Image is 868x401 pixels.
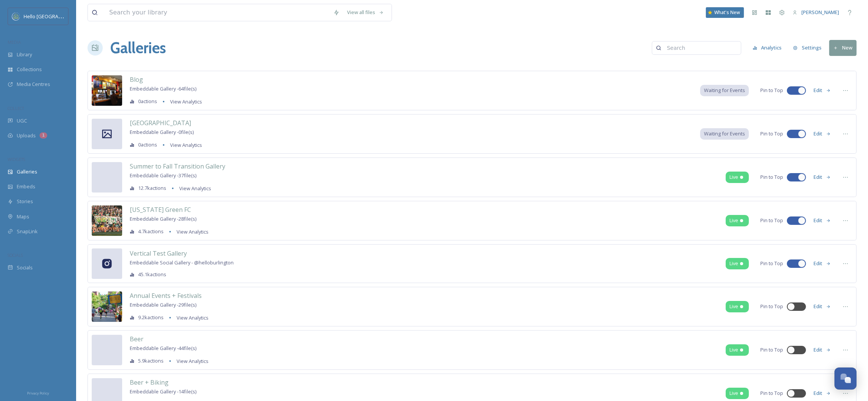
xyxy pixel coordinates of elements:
span: Waiting for Events [704,87,745,94]
span: Embeds [17,183,35,190]
button: Analytics [749,40,786,55]
span: Pin to Top [760,303,783,310]
span: SnapLink [17,228,38,235]
span: 9.2k actions [138,314,164,321]
span: 5.9k actions [138,357,164,364]
span: Live [729,217,738,224]
span: Maps [17,213,29,220]
span: Embeddable Gallery - 14 file(s) [130,388,196,395]
button: Edit [810,386,835,401]
button: Settings [789,40,825,55]
span: Embeddable Gallery - 29 file(s) [130,301,196,308]
span: MEDIA [8,39,21,45]
span: [US_STATE] Green FC [130,205,191,214]
button: New [829,40,857,56]
span: Socials [17,264,33,271]
span: Hello [GEOGRAPHIC_DATA] [24,13,85,20]
span: UGC [17,117,27,124]
span: [PERSON_NAME] [801,9,839,16]
img: 50376fc6-d3d9-4ef2-9d55-0798e182d988.jpg [92,75,122,106]
span: Pin to Top [760,217,783,224]
a: View Analytics [173,356,209,366]
a: [PERSON_NAME] [789,5,843,20]
button: Edit [810,126,835,141]
button: Edit [810,170,835,185]
a: Galleries [110,37,166,59]
span: Privacy Policy [27,391,49,396]
span: View Analytics [170,98,202,105]
img: 79015d3c-d7df-410f-b510-e496996b78a1.jpg [92,205,122,236]
span: Waiting for Events [704,130,745,137]
span: Galleries [17,168,37,175]
span: View Analytics [177,228,209,235]
span: Live [729,390,738,397]
span: Live [729,303,738,310]
a: View Analytics [175,184,211,193]
a: What's New [706,7,744,18]
span: Live [729,260,738,267]
img: 0d2e6264-b91f-4649-9552-e7ab5f57849f.jpg [92,291,122,322]
span: Uploads [17,132,36,139]
input: Search your library [105,4,330,21]
a: View Analytics [166,97,202,106]
span: SOCIALS [8,252,23,258]
a: Privacy Policy [27,388,49,397]
span: 0 actions [138,98,157,105]
span: Pin to Top [760,346,783,353]
a: Analytics [749,40,790,55]
span: Embeddable Gallery - 44 file(s) [130,345,196,352]
a: View all files [343,5,388,20]
span: Pin to Top [760,390,783,397]
button: Edit [810,83,835,98]
span: Pin to Top [760,87,783,94]
span: View Analytics [177,358,209,364]
button: Edit [810,256,835,271]
span: Media Centres [17,81,50,88]
span: Library [17,51,32,58]
a: View Analytics [173,313,209,322]
span: Live [729,346,738,353]
span: Beer [130,335,143,343]
span: 4.7k actions [138,228,164,235]
span: Embeddable Gallery - 37 file(s) [130,172,196,179]
span: Vertical Test Gallery [130,249,187,258]
img: 223706eb-8b80-44c8-8c06-0a910c6d4697.jpg [92,335,122,365]
a: View Analytics [166,140,202,150]
span: Collections [17,66,42,73]
span: Embeddable Gallery - 0 file(s) [130,129,194,135]
span: Blog [130,75,143,84]
input: Search [663,40,737,56]
button: Open Chat [835,368,857,390]
span: Stories [17,198,33,205]
span: View Analytics [177,314,209,321]
span: Embeddable Gallery - 28 file(s) [130,215,196,222]
span: Pin to Top [760,260,783,267]
span: 0 actions [138,141,157,148]
span: Pin to Top [760,130,783,137]
button: Edit [810,299,835,314]
span: View Analytics [170,142,202,148]
span: Annual Events + Festivals [130,291,202,300]
button: Edit [810,213,835,228]
img: images.png [12,13,20,20]
span: View Analytics [179,185,211,192]
img: a9bbed64-c5dd-45c5-bede-59ebb53956a8.jpg [92,162,122,193]
span: COLLECT [8,105,24,111]
span: [GEOGRAPHIC_DATA] [130,119,191,127]
a: View Analytics [173,227,209,236]
span: 45.1k actions [138,271,166,278]
span: Live [729,173,738,181]
span: Embeddable Gallery - 64 file(s) [130,85,196,92]
span: WIDGETS [8,156,25,162]
a: Settings [789,40,829,55]
span: Beer + Biking [130,378,169,387]
div: 1 [40,132,47,138]
span: Embeddable Social Gallery - @ helloburlington [130,259,234,266]
span: Summer to Fall Transition Gallery [130,162,225,170]
span: 12.7k actions [138,185,166,192]
span: Pin to Top [760,173,783,181]
button: Edit [810,342,835,357]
